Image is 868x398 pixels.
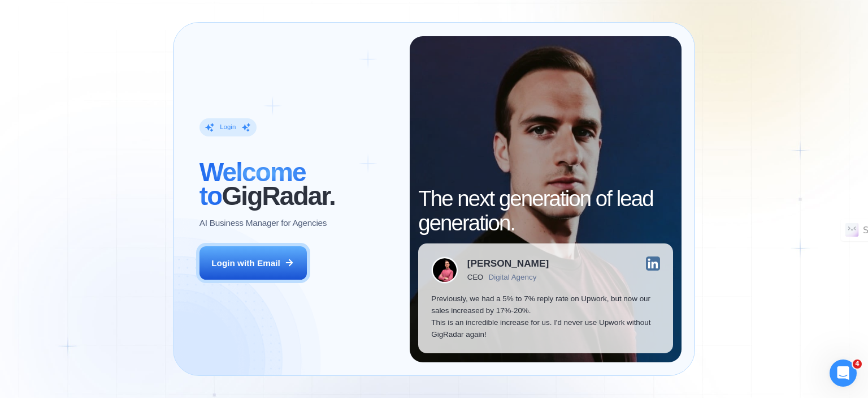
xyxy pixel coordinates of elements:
div: Login [220,123,236,131]
span: 4 [853,360,862,369]
div: [PERSON_NAME] [467,259,549,268]
iframe: Intercom live chat [830,360,857,387]
h2: ‍ GigRadar. [199,160,397,208]
div: CEO [467,273,483,281]
div: Login with Email [211,257,280,269]
p: AI Business Manager for Agencies [199,217,327,229]
div: Digital Agency [489,273,537,281]
span: Welcome to [199,157,306,211]
p: Previously, we had a 5% to 7% reply rate on Upwork, but now our sales increased by 17%-20%. This ... [431,293,660,341]
h2: The next generation of lead generation. [418,187,673,234]
button: Login with Email [199,246,307,280]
